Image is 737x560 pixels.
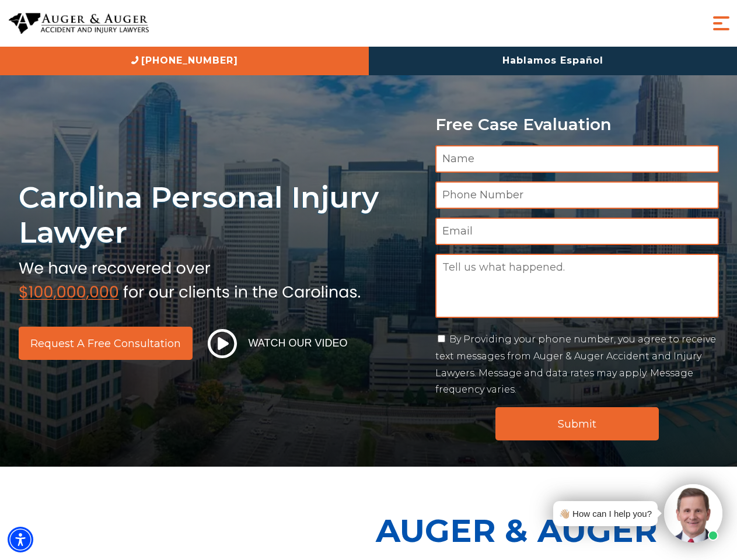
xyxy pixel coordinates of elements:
[9,13,149,34] img: Auger & Auger Accident and Injury Lawyers Logo
[435,218,719,245] input: Email
[664,484,722,542] img: Intaker widget Avatar
[435,334,716,395] label: By Providing your phone number, you agree to receive text messages from Auger & Auger Accident an...
[19,256,361,300] img: sub text
[710,12,733,35] button: Menu
[435,181,719,209] input: Phone Number
[19,180,421,250] h1: Carolina Personal Injury Lawyer
[8,527,33,552] div: Accessibility Menu
[204,328,351,359] button: Watch Our Video
[30,338,181,349] span: Request a Free Consultation
[19,327,193,360] a: Request a Free Consultation
[435,116,719,134] p: Free Case Evaluation
[435,145,719,173] input: Name
[495,407,659,440] input: Submit
[559,506,652,521] div: 👋🏼 How can I help you?
[376,502,731,559] p: Auger & Auger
